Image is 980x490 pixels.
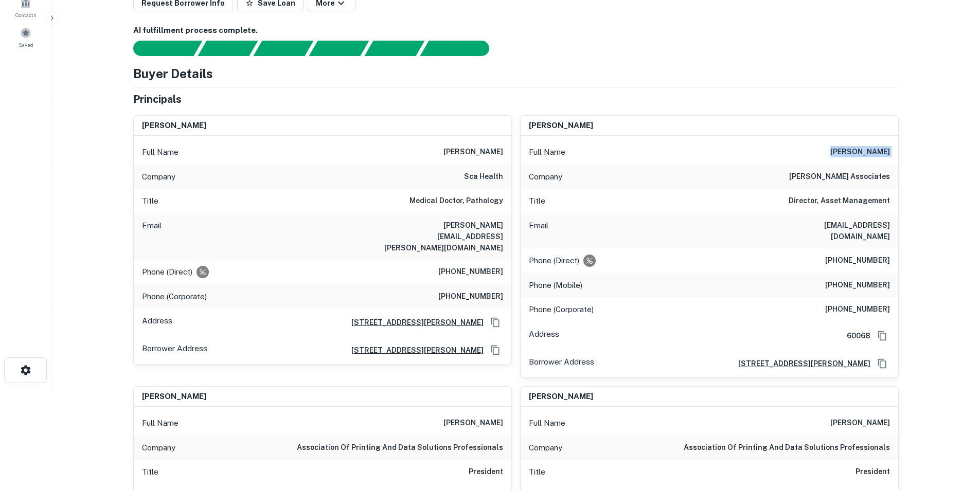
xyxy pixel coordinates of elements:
[529,303,594,316] p: Phone (Corporate)
[142,291,207,303] p: Phone (Corporate)
[875,356,890,371] button: Copy Address
[309,41,369,56] div: Principals found, AI now looking for contact information...
[133,25,899,37] h6: AI fulfillment process complete.
[830,146,890,158] h6: [PERSON_NAME]
[409,195,503,207] h6: Medical Doctor, Pathology
[438,266,503,278] h6: [PHONE_NUMBER]
[142,466,158,478] p: Title
[364,41,424,56] div: Principals found, still searching for contact information. This may take time...
[830,417,890,429] h6: [PERSON_NAME]
[488,342,503,358] button: Copy Address
[825,303,890,316] h6: [PHONE_NUMBER]
[825,279,890,292] h6: [PHONE_NUMBER]
[420,41,502,56] div: AI fulfillment process complete.
[121,41,198,56] div: Sending borrower request to AI...
[529,146,565,158] p: Full Name
[142,417,179,429] p: Full Name
[133,64,213,83] h4: Buyer Details
[464,171,503,183] h6: sca health
[529,417,565,429] p: Full Name
[197,266,209,278] div: Requests to not be contacted at this number
[142,146,179,158] p: Full Name
[529,120,593,132] h6: [PERSON_NAME]
[142,220,162,253] p: Email
[142,120,206,132] h6: [PERSON_NAME]
[380,220,503,253] h6: [PERSON_NAME][EMAIL_ADDRESS][PERSON_NAME][DOMAIN_NAME]
[142,171,175,183] p: Company
[583,255,596,267] div: Requests to not be contacted at this number
[142,315,172,330] p: Address
[789,171,890,183] h6: [PERSON_NAME] associates
[297,442,503,454] h6: association of printing and data solutions professionals
[142,195,158,207] p: Title
[343,317,484,328] a: [STREET_ADDRESS][PERSON_NAME]
[343,344,484,356] a: [STREET_ADDRESS][PERSON_NAME]
[443,417,503,429] h6: [PERSON_NAME]
[789,195,890,207] h6: Director, Asset Management
[767,220,890,242] h6: [EMAIL_ADDRESS][DOMAIN_NAME]
[529,279,582,292] p: Phone (Mobile)
[438,291,503,303] h6: [PHONE_NUMBER]
[15,11,36,19] span: Contacts
[142,266,192,278] p: Phone (Direct)
[142,391,206,403] h6: [PERSON_NAME]
[529,466,545,478] p: Title
[529,255,579,267] p: Phone (Direct)
[529,442,562,454] p: Company
[488,315,503,330] button: Copy Address
[469,466,503,478] h6: President
[856,466,890,478] h6: President
[142,442,175,454] p: Company
[253,41,313,56] div: Documents found, AI parsing details...
[529,171,562,183] p: Company
[825,255,890,267] h6: [PHONE_NUMBER]
[529,356,594,371] p: Borrower Address
[3,23,48,51] a: Saved
[529,328,559,343] p: Address
[443,146,503,158] h6: [PERSON_NAME]
[839,330,870,341] h6: 60068
[19,41,33,49] span: Saved
[142,342,207,358] p: Borrower Address
[875,328,890,343] button: Copy Address
[929,408,980,457] iframe: Chat Widget
[529,220,548,242] p: Email
[529,391,593,403] h6: [PERSON_NAME]
[198,41,258,56] div: Your request is received and processing...
[133,92,182,107] h5: Principals
[529,195,545,207] p: Title
[730,358,870,369] a: [STREET_ADDRESS][PERSON_NAME]
[684,442,890,454] h6: association of printing and data solutions professionals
